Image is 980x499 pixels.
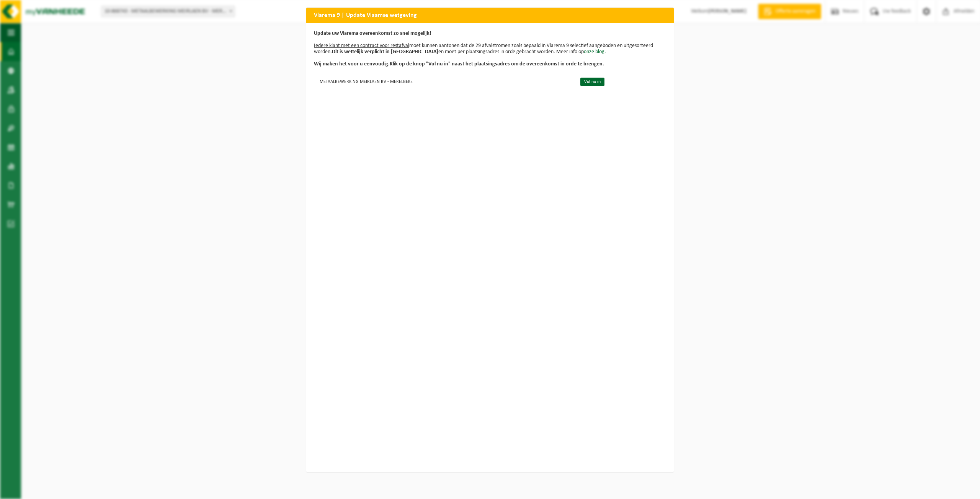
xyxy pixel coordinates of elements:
[580,78,604,86] a: Vul nu in
[314,61,604,67] b: Klik op de knop "Vul nu in" naast het plaatsingsadres om de overeenkomst in orde te brengen.
[584,49,606,55] a: onze blog.
[306,8,674,22] h2: Vlarema 9 | Update Vlaamse wetgeving
[314,61,390,67] u: Wij maken het voor u eenvoudig.
[314,31,666,67] p: moet kunnen aantonen dat de 29 afvalstromen zoals bepaald in Vlarema 9 selectief aangeboden en ui...
[314,75,574,88] td: METAALBEWERKING MEIRLAEN BV - MERELBEKE
[332,49,438,55] b: Dit is wettelijk verplicht in [GEOGRAPHIC_DATA]
[314,31,431,36] b: Update uw Vlarema overeenkomst zo snel mogelijk!
[314,43,409,49] u: Iedere klant met een contract voor restafval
